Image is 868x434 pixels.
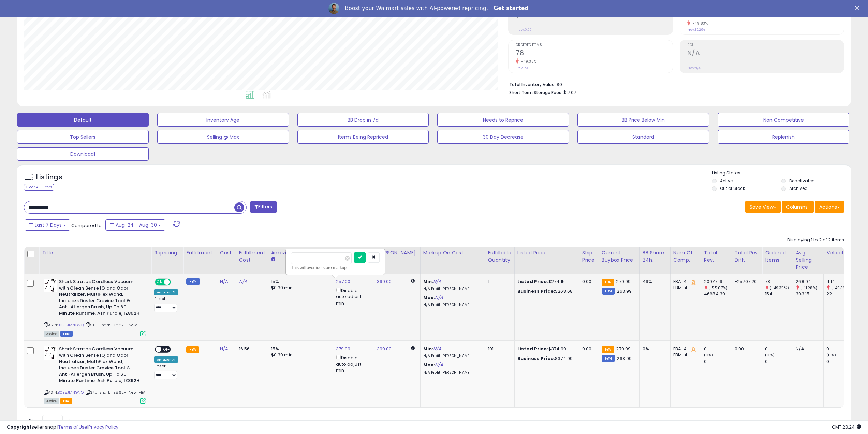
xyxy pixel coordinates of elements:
small: FBA [186,346,199,353]
span: 279.99 [616,346,631,352]
small: Prev: 154 [516,66,528,70]
div: Total Rev. [704,249,729,264]
b: Min: [423,346,433,352]
div: 0.00 [582,279,593,285]
div: Fulfillment [186,249,214,256]
div: Displaying 1 to 2 of 2 items [787,237,844,243]
button: Save View [745,201,781,213]
small: Amazon Fees. [271,256,275,263]
button: Download1 [17,147,149,161]
div: 0.00 [735,346,757,352]
span: ROI [687,43,844,47]
a: 399.00 [377,346,392,352]
div: $374.99 [517,346,574,352]
span: OFF [170,279,181,285]
label: Archived [789,185,808,191]
a: N/A [433,278,441,285]
div: 0 [704,359,732,365]
div: $0.30 min [271,352,328,358]
small: (-55.07%) [708,285,727,291]
b: Listed Price: [517,346,548,352]
small: Prev: $0.00 [516,28,532,32]
button: Needs to Reprice [437,113,569,127]
div: 101 [488,346,509,352]
div: This will override store markup [291,264,380,271]
small: (0%) [704,352,713,358]
div: [PERSON_NAME] [377,249,417,256]
div: 0.00 [582,346,593,352]
div: BB Share 24h. [643,249,667,264]
div: 78 [765,279,793,285]
a: N/A [435,294,443,301]
div: 303.15 [796,291,823,297]
span: FBM [60,331,73,337]
span: Columns [786,204,808,210]
span: OFF [161,347,172,352]
b: Short Term Storage Fees: [509,89,562,95]
small: -49.35% [519,59,536,64]
div: Amazon AI [154,356,178,363]
div: Preset: [154,297,178,312]
div: 15% [271,346,328,352]
div: Disable auto adjust min [336,286,369,306]
div: -25707.20 [735,279,757,285]
a: 399.00 [377,278,392,285]
label: Out of Stock [720,185,745,191]
div: Disable auto adjust min [336,354,369,374]
small: (-11.28%) [800,285,818,291]
span: 263.99 [617,355,632,362]
div: Fulfillable Quantity [488,249,512,264]
a: N/A [433,346,441,352]
a: Get started [494,5,529,12]
button: Replenish [718,130,849,144]
span: Last 7 Days [35,222,62,228]
p: N/A Profit [PERSON_NAME] [423,354,480,359]
small: (-49.36%) [831,285,851,291]
b: Max: [423,362,435,368]
small: (-49.35%) [770,285,789,291]
div: FBM: 4 [673,285,696,291]
a: B0B5JMNGNQ [58,390,84,395]
div: Title [42,249,148,256]
p: Listing States: [712,170,851,177]
div: Cost [220,249,233,256]
li: $0 [509,80,839,88]
span: 263.99 [617,288,632,294]
span: | SKU: Shark-IZ862H-New [85,322,137,328]
span: All listings currently available for purchase on Amazon [44,398,59,404]
div: Repricing [154,249,180,256]
b: Shark Stratos Cordless Vacuum with Clean Sense IQ and Odor Neutralizer, MultiFlex Wand, Includes ... [59,279,142,318]
small: Prev: 37.29% [687,28,705,32]
span: Show: entries [29,417,78,424]
b: Listed Price: [517,278,548,285]
a: N/A [220,346,228,352]
img: Profile image for Adrian [328,3,339,14]
div: 22 [826,291,854,297]
div: seller snap | | [7,424,118,431]
div: $374.99 [517,355,574,362]
b: Min: [423,278,433,285]
div: N/A [796,346,818,352]
div: 0 [826,359,854,365]
h2: N/A [687,49,844,58]
button: Aug-24 - Aug-30 [105,219,165,231]
small: (0%) [765,352,775,358]
a: B0B5JMNGNQ [58,322,84,328]
b: Total Inventory Value: [509,82,556,87]
div: Markup on Cost [423,249,482,256]
div: Close [855,6,862,10]
div: Listed Price [517,249,576,256]
p: N/A Profit [PERSON_NAME] [423,303,480,307]
div: Velocity [826,249,851,256]
a: Privacy Policy [88,424,118,430]
button: Inventory Age [157,113,289,127]
button: Actions [815,201,844,213]
a: N/A [220,278,228,285]
div: Fulfillment Cost [239,249,265,264]
small: FBM [602,288,615,295]
small: -49.83% [690,21,708,26]
a: 257.00 [336,278,351,285]
b: Business Price: [517,355,555,362]
div: Current Buybox Price [602,249,637,264]
th: The percentage added to the cost of goods (COGS) that forms the calculator for Min & Max prices. [420,247,485,274]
